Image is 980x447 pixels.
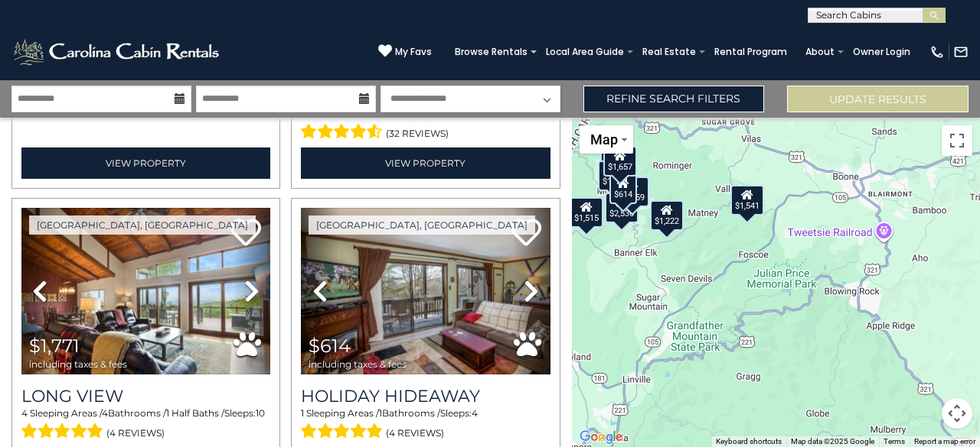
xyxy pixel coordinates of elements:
a: Local Area Guide [538,41,632,63]
div: $2,536 [606,193,639,223]
a: Real Estate [635,41,704,63]
button: Toggle fullscreen view [942,125,972,156]
button: Change map style [580,125,633,154]
button: Map camera controls [942,398,972,429]
span: 4 [102,407,108,419]
div: $1,606 [601,144,635,174]
a: Report a map error [914,437,975,445]
a: Owner Login [845,41,918,63]
span: 1 [301,407,304,419]
span: $1,771 [29,335,80,357]
a: [GEOGRAPHIC_DATA], [GEOGRAPHIC_DATA] [29,215,256,235]
a: Terms (opens in new tab) [884,437,905,445]
a: Rental Program [707,41,795,63]
span: My Favs [395,45,432,59]
a: View Property [301,147,550,179]
a: About [798,41,842,63]
div: Sleeping Areas / Bathrooms / Sleeps: [21,106,270,143]
span: Map data ©2025 Google [791,437,874,445]
div: $1,657 [603,146,637,177]
img: thumbnail_166494316.jpeg [21,208,270,374]
span: 10 [256,407,265,419]
a: Holiday Hideaway [301,386,550,407]
img: White-1-2.png [11,37,224,67]
button: Keyboard shortcuts [716,436,782,447]
div: $1,222 [650,199,684,230]
img: Google [576,427,626,447]
div: $1,771 [599,160,632,190]
span: 1 [379,407,382,419]
div: Sleeping Areas / Bathrooms / Sleeps: [21,407,270,443]
span: Map [590,131,618,147]
div: Sleeping Areas / Bathrooms / Sleeps: [301,407,550,443]
span: (32 reviews) [386,124,449,144]
div: $1,515 [570,196,603,227]
img: thumbnail_163267576.jpeg [301,208,550,374]
a: Open this area in Google Maps (opens a new window) [576,427,626,447]
img: phone-regular-white.png [929,44,945,60]
div: $614 [609,173,637,203]
div: $1,159 [616,176,649,206]
span: including taxes & fees [309,359,407,369]
a: My Favs [378,44,432,60]
a: Long View [21,386,270,407]
span: (4 reviews) [386,423,444,443]
span: including taxes & fees [29,359,127,369]
button: Update Results [787,86,969,112]
a: Browse Rentals [447,41,535,63]
span: 4 [472,407,478,419]
a: View Property [21,147,270,179]
span: (4 reviews) [106,423,165,443]
img: mail-regular-white.png [953,44,969,60]
div: Sleeping Areas / Bathrooms / Sleeps: [301,106,550,143]
div: $1,541 [730,184,764,215]
span: 4 [21,407,28,419]
a: Refine Search Filters [583,86,765,112]
a: Add to favorites [511,217,541,250]
span: 1 Half Baths / [166,407,224,419]
span: $614 [309,335,351,357]
a: [GEOGRAPHIC_DATA], [GEOGRAPHIC_DATA] [309,215,535,235]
